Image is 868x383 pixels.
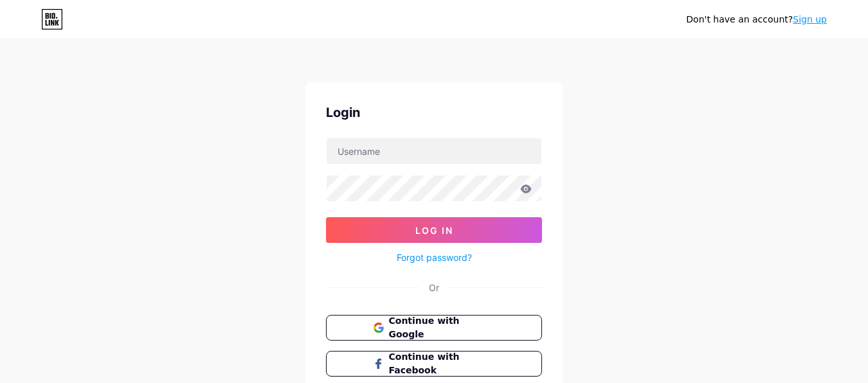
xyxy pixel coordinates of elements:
button: Continue with Google [326,315,542,341]
a: Forgot password? [397,251,472,264]
input: Username [327,138,541,164]
button: Log In [326,217,542,243]
span: Log In [415,225,453,236]
a: Sign up [793,14,827,24]
button: Continue with Facebook [326,351,542,377]
div: Login [326,103,542,122]
span: Continue with Google [389,314,495,341]
div: Or [429,281,439,294]
div: Don't have an account? [686,13,827,26]
span: Continue with Facebook [389,350,495,377]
